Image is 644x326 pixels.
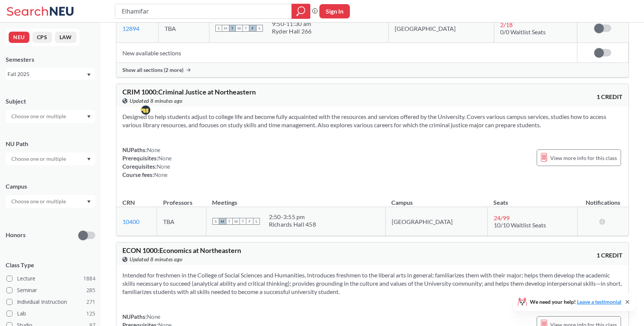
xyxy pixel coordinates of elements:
div: Semesters [6,55,95,64]
span: T [226,218,233,225]
p: Honors [6,231,26,239]
section: Designed to help students adjust to college life and become fully acquainted with the resources a... [122,113,623,129]
span: W [236,25,243,32]
button: CPS [32,32,52,43]
button: Sign In [319,4,350,18]
span: 125 [86,309,95,318]
svg: Dropdown arrow [87,73,91,76]
span: M [222,25,229,32]
span: None [158,155,172,161]
div: CRN [122,198,135,207]
div: Subject [6,97,95,105]
div: Dropdown arrow [6,195,95,208]
svg: Dropdown arrow [87,200,91,203]
span: T [240,218,246,225]
span: 24 / 99 [494,214,510,221]
span: 1 CREDIT [597,251,623,259]
td: TBA [157,207,206,236]
input: Choose one or multiple [8,197,71,206]
span: 2 / 18 [500,21,513,28]
span: M [219,218,226,225]
span: F [249,25,256,32]
a: Leave a testimonial [577,299,621,305]
label: Lab [6,309,95,318]
span: 1 CREDIT [597,93,623,101]
span: 0/0 Waitlist Seats [500,28,546,35]
svg: magnifying glass [296,6,305,17]
span: None [147,313,160,320]
span: None [147,146,160,153]
input: Class, professor, course number, "phrase" [121,5,286,18]
input: Choose one or multiple [8,154,71,163]
th: Seats [487,191,577,207]
span: Class Type [6,261,95,269]
span: F [246,218,253,225]
div: Richards Hall 458 [269,221,316,228]
div: Ryder Hall 266 [272,27,312,35]
div: Fall 2025Dropdown arrow [6,68,95,80]
th: Meetings [206,191,385,207]
div: magnifying glass [291,4,310,19]
span: View more info for this class [550,153,617,163]
div: Campus [6,182,95,190]
label: Individual Instruction [6,297,95,307]
div: Show all sections (2 more) [116,63,629,77]
span: Updated 8 minutes ago [130,255,183,264]
button: LAW [55,32,76,43]
span: We need your help! [530,299,621,305]
span: S [256,25,263,32]
th: Notifications [577,191,629,207]
input: Choose one or multiple [8,112,71,121]
span: None [154,171,168,178]
span: 10/10 Waitlist Seats [494,221,546,229]
span: S [253,218,260,225]
td: [GEOGRAPHIC_DATA] [385,207,487,236]
td: New available sections [116,43,577,63]
span: T [229,25,236,32]
span: S [212,218,219,225]
div: NUPaths: Prerequisites: Corequisites: Course fees: [122,146,172,179]
label: Lecture [6,274,95,283]
span: 285 [86,286,95,294]
div: Fall 2025 [8,70,86,78]
span: None [157,163,170,170]
span: Updated 8 minutes ago [130,97,183,105]
span: CRIM 1000 : Criminal Justice at Northeastern [122,88,256,96]
td: TBA [158,14,209,43]
th: Professors [157,191,206,207]
div: Dropdown arrow [6,152,95,165]
div: 2:50 - 3:55 pm [269,213,316,221]
label: Seminar [6,285,95,295]
div: Dropdown arrow [6,110,95,123]
span: T [243,25,249,32]
svg: Dropdown arrow [87,115,91,118]
div: NU Path [6,140,95,148]
a: 10400 [122,218,139,225]
button: NEU [9,32,29,43]
span: ECON 1000 : Economics at Northeastern [122,246,241,254]
span: S [215,25,222,32]
div: 9:50 - 11:30 am [272,20,312,27]
td: [GEOGRAPHIC_DATA] [388,14,494,43]
section: Intended for freshmen in the College of Social Sciences and Humanities. Introduces freshmen to th... [122,271,623,296]
span: 271 [86,298,95,306]
span: W [233,218,240,225]
th: Campus [385,191,487,207]
svg: Dropdown arrow [87,158,91,161]
span: 1884 [83,274,95,283]
span: Show all sections (2 more) [122,67,183,73]
a: 12894 [122,25,139,32]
